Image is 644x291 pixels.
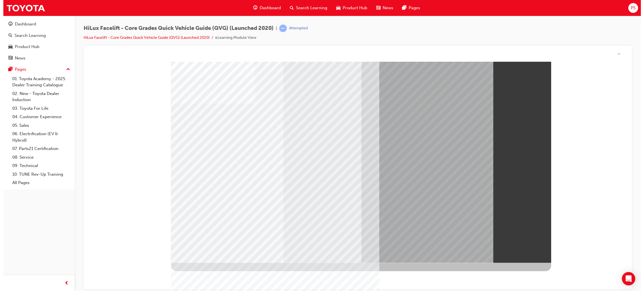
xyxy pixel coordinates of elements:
div: Product Hub [11,44,36,50]
a: news-iconNews [368,2,394,14]
a: News [2,53,69,63]
div: Search Learning [11,32,42,39]
span: news-icon [373,4,377,11]
li: eLearning Module View [212,35,253,41]
span: news-icon [5,56,9,61]
span: | [273,25,274,32]
a: 07. Parts21 Certification [7,144,69,153]
span: search-icon [287,4,290,11]
span: News [379,5,390,11]
a: car-iconProduct Hub [328,2,368,14]
span: pages-icon [399,4,403,11]
a: Search Learning [2,30,69,41]
span: car-icon [5,44,9,49]
a: Product Hub [2,42,69,52]
span: Pages [405,5,417,11]
a: 05. Sales [7,121,69,130]
a: HiLux Facelift - Core Grades Quick Vehicle Guide (QVG) (Launched 2020) [80,35,206,40]
div: Pages [11,66,23,73]
a: All Pages [7,178,69,187]
div: Open Intercom Messenger [619,272,632,285]
img: Trak [3,2,42,14]
a: 08. Service [7,153,69,162]
a: 03. Toyota For Life [7,104,69,113]
span: Search Learning [293,5,324,11]
a: 04. Customer Experience [7,113,69,121]
span: guage-icon [5,22,9,27]
a: search-iconSearch Learning [282,2,328,14]
span: prev-icon [61,280,66,287]
span: Dashboard [256,5,278,11]
a: 02. New - Toyota Dealer Induction [7,89,69,104]
span: guage-icon [250,4,254,11]
span: Product Hub [339,5,364,11]
div: Dashboard [11,21,33,27]
div: Attempted [286,26,304,31]
a: 09. Technical [7,161,69,170]
a: 01. Toyota Academy - 2025 Dealer Training Catalogue [7,75,69,89]
span: pages-icon [5,67,9,72]
span: learningRecordVerb_ATTEMPT-icon [276,25,283,32]
span: search-icon [5,33,9,38]
div: News [11,55,22,61]
button: Pages [2,64,69,75]
button: PS [625,3,635,13]
a: 10. TUNE Rev-Up Training [7,170,69,179]
span: PS [628,5,632,11]
span: up-icon [63,66,67,73]
button: DashboardSearch LearningProduct HubNews [2,18,69,64]
a: pages-iconPages [394,2,421,14]
a: Dashboard [2,19,69,29]
a: guage-iconDashboard [245,2,282,14]
span: car-icon [333,4,337,11]
span: HiLux Facelift - Core Grades Quick Vehicle Guide (QVG) (Launched 2020) [80,25,270,32]
a: 06. Electrification (EV & Hybrid) [7,130,69,144]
